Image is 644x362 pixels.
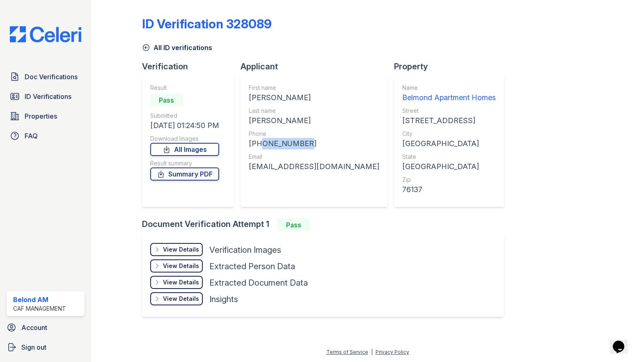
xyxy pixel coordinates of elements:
div: Property [394,61,511,72]
a: FAQ [7,128,85,144]
div: [GEOGRAPHIC_DATA] [402,161,496,172]
div: Submitted [150,112,219,120]
a: Privacy Policy [376,349,409,355]
div: Email [249,153,379,161]
div: City [402,130,496,138]
a: Terms of Service [326,349,368,355]
div: [GEOGRAPHIC_DATA] [402,138,496,149]
a: ID Verifications [7,88,85,105]
div: Last name [249,107,379,115]
div: CAF Management [13,305,66,313]
a: Summary PDF [150,167,219,181]
div: | [371,349,373,355]
span: Account [21,323,47,332]
div: Verification [142,61,241,72]
div: Phone [249,130,379,138]
div: View Details [163,245,199,254]
div: Result [150,84,219,92]
div: State [402,153,496,161]
img: CE_Logo_Blue-a8612792a0a2168367f1c8372b55b34899dd931a85d93a1a3d3e32e68fde9ad4.png [3,26,88,42]
div: 76137 [402,184,496,195]
div: View Details [163,295,199,303]
div: Pass [150,94,183,107]
span: Sign out [21,342,46,352]
div: Document Verification Attempt 1 [142,218,511,231]
div: Applicant [241,61,394,72]
div: Zip [402,176,496,184]
div: [STREET_ADDRESS] [402,115,496,126]
span: Properties [25,111,57,121]
div: Insights [209,293,238,305]
div: First name [249,84,379,92]
a: Name Belmond Apartment Homes [402,84,496,103]
div: [EMAIL_ADDRESS][DOMAIN_NAME] [249,161,379,172]
div: [PERSON_NAME] [249,92,379,103]
a: Sign out [3,339,88,355]
iframe: chat widget [610,329,636,354]
a: Account [3,319,88,336]
div: Name [402,84,496,92]
div: View Details [163,262,199,270]
div: Street [402,107,496,115]
div: Result summary [150,159,219,167]
div: Extracted Document Data [209,277,308,289]
span: Doc Verifications [25,72,78,82]
a: All ID verifications [142,43,212,53]
div: Pass [277,218,310,231]
div: [PERSON_NAME] [249,115,379,126]
div: Extracted Person Data [209,261,295,272]
span: FAQ [25,131,38,141]
div: ID Verification 328089 [142,16,272,31]
div: [DATE] 01:24:50 PM [150,120,219,131]
a: Properties [7,108,85,124]
div: [PHONE_NUMBER] [249,138,379,149]
a: Doc Verifications [7,69,85,85]
div: Belond AM [13,295,66,305]
div: Belmond Apartment Homes [402,92,496,103]
div: Verification Images [209,244,281,256]
a: All Images [150,143,219,156]
div: View Details [163,278,199,286]
span: ID Verifications [25,92,71,101]
div: Download Images [150,135,219,143]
